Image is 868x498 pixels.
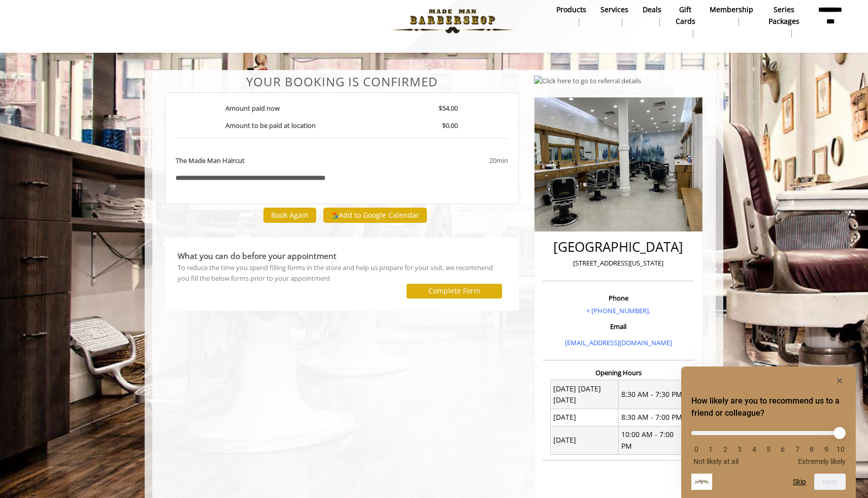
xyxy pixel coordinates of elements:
[691,395,846,419] h2: How likely are you to recommend us to a friend or colleague? Select an option from 0 to 10, with ...
[836,445,846,453] li: 10
[407,284,502,298] button: Complete Form
[760,3,808,40] a: Series packagesSeries packages
[442,121,458,130] b: $0.00
[778,445,788,453] li: 6
[618,409,686,426] td: 8:30 AM - 7:00 PM
[676,4,695,27] b: gift cards
[545,294,691,302] h3: Phone
[565,338,672,347] a: [EMAIL_ADDRESS][DOMAIN_NAME]
[323,208,427,223] button: Add to Google Calendar
[534,76,641,86] img: Click here to go to referral details
[706,445,716,453] li: 1
[263,208,316,222] button: Book Again
[545,240,691,254] h2: [GEOGRAPHIC_DATA]
[178,262,506,284] div: To reduce the time you spend filling forms in the store and help us prepare for your visit, we re...
[600,4,628,15] b: Services
[669,3,703,40] a: Gift cardsgift cards
[833,375,846,387] button: Hide survey
[586,306,650,315] a: + [PHONE_NUMBER].
[549,3,593,29] a: Productsproducts
[439,104,458,113] b: $54.00
[545,258,691,269] p: [STREET_ADDRESS][US_STATE]
[407,155,508,166] div: 20min
[814,474,846,490] button: Next question
[763,445,774,453] li: 5
[636,3,669,29] a: DealsDeals
[556,4,586,15] b: products
[618,426,686,454] td: 10:00 AM - 7:00 PM
[710,4,753,15] b: Membership
[545,323,691,330] h3: Email
[178,250,337,261] b: What you can do before your appointment
[543,369,694,376] h3: Opening Hours
[551,380,619,409] td: [DATE] [DATE] [DATE]
[551,426,619,454] td: [DATE]
[225,121,316,130] b: Amount to be paid at location
[593,3,636,29] a: ServicesServices
[767,4,800,27] b: Series packages
[691,423,846,466] div: How likely are you to recommend us to a friend or colleague? Select an option from 0 to 10, with ...
[428,287,480,295] label: Complete Form
[735,445,745,453] li: 3
[691,375,846,490] div: How likely are you to recommend us to a friend or colleague? Select an option from 0 to 10, with ...
[720,445,730,453] li: 2
[793,478,806,486] button: Skip
[691,445,702,453] li: 0
[792,445,803,453] li: 7
[807,445,817,453] li: 8
[225,104,280,113] b: Amount paid now
[749,445,759,453] li: 4
[618,380,686,409] td: 8:30 AM - 7:30 PM
[798,457,846,466] span: Extremely likely
[643,4,661,15] b: Deals
[176,155,245,166] b: The Made Man Haircut
[693,457,739,466] span: Not likely at all
[703,3,760,29] a: MembershipMembership
[165,75,519,88] center: Your Booking is confirmed
[551,409,619,426] td: [DATE]
[821,445,831,453] li: 9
